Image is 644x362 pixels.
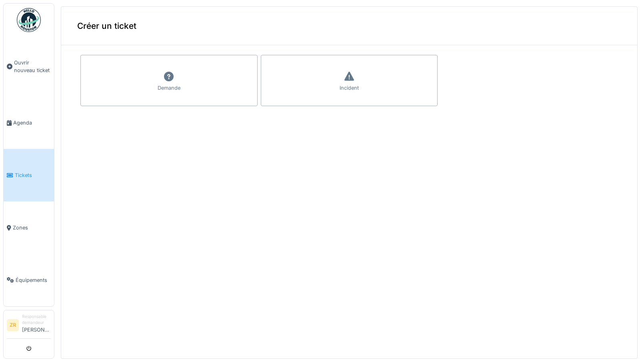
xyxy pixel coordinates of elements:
span: Équipements [16,276,51,284]
a: Agenda [4,97,54,149]
li: [PERSON_NAME] [22,314,51,337]
a: ZR Responsable demandeur[PERSON_NAME] [7,314,51,339]
span: Ouvrir nouveau ticket [14,59,51,74]
div: Créer un ticket [61,7,637,45]
a: Ouvrir nouveau ticket [4,36,54,97]
span: Agenda [13,119,51,127]
li: ZR [7,319,19,331]
img: Badge_color-CXgf-gQk.svg [17,8,41,32]
div: Responsable demandeur [22,314,51,326]
div: Demande [158,84,180,92]
span: Tickets [15,171,51,179]
a: Zones [4,201,54,254]
div: Incident [340,84,359,92]
a: Équipements [4,254,54,306]
a: Tickets [4,149,54,201]
span: Zones [13,224,51,231]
